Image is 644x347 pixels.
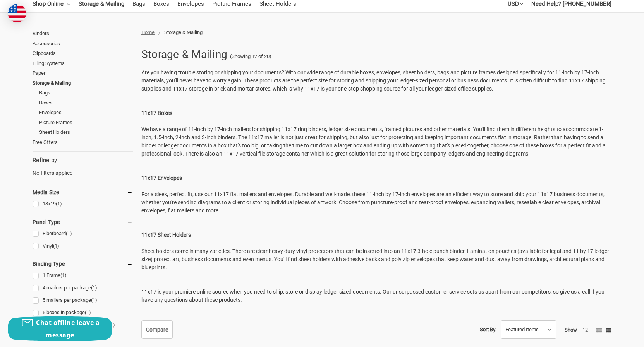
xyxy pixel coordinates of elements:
[36,318,100,339] span: Chat offline leave a message
[33,283,133,293] a: 4 mailers per package
[141,29,155,35] a: Home
[39,118,133,128] a: Picture Frames
[8,316,112,341] button: Chat offline leave a message
[8,4,26,22] img: duty and tax information for United States
[60,272,67,278] span: (1)
[33,241,133,251] a: Vinyl
[230,53,271,60] span: (Showing 12 of 20)
[141,68,611,304] p: Are you having trouble storing or shipping your documents? With our wide range of durable boxes, ...
[33,156,133,177] div: No filters applied
[33,199,133,209] a: 13x19
[480,324,496,335] label: Sort By:
[141,175,182,181] strong: 11x17 Envelopes
[39,98,133,108] a: Boxes
[33,308,133,318] a: 6 boxes in package
[33,137,133,147] a: Free Offers
[33,29,133,39] a: Binders
[91,285,97,291] span: (1)
[33,58,133,68] a: Filing Systems
[141,320,173,339] a: Compare
[33,259,133,268] h5: Binding Type
[33,68,133,78] a: Paper
[33,295,133,306] a: 5 mailers per package
[33,229,133,239] a: Fiberboard
[33,156,133,165] h5: Refine by
[164,29,203,35] span: Storage & Mailing
[33,217,133,227] h5: Panel Type
[33,78,133,88] a: Storage & Mailing
[33,270,133,281] a: 1 Frame
[141,110,172,116] strong: 11x17 Boxes
[39,108,133,118] a: Envelopes
[33,48,133,58] a: Clipboards
[85,309,91,315] span: (1)
[91,297,97,303] span: (1)
[66,231,72,236] span: (1)
[39,127,133,137] a: Sheet Holders
[565,327,577,333] span: Show
[33,39,133,49] a: Accessories
[53,243,59,249] span: (1)
[580,326,644,347] iframe: Google Customer Reviews
[141,232,191,238] strong: 11x17 Sheet Holders
[39,88,133,98] a: Bags
[33,188,133,197] h5: Media Size
[141,44,227,65] h1: Storage & Mailing
[56,201,62,207] span: (1)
